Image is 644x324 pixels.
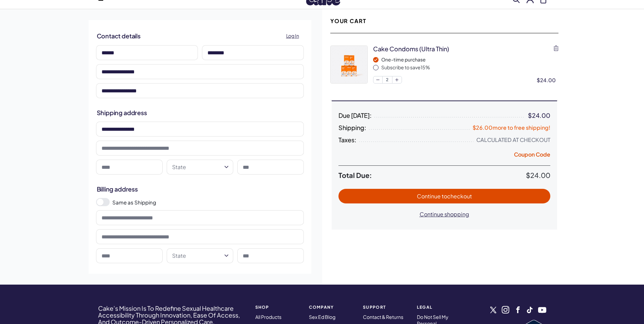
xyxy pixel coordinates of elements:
[383,76,392,83] span: 2
[255,305,301,309] strong: SHOP
[331,46,367,83] img: Cake-NewEcomm-Feb2024_0115Artboard_13.jpg
[526,171,550,179] span: $24.00
[330,17,367,25] h2: Your Cart
[338,189,550,203] button: Continue tocheckout
[514,151,550,160] button: Coupon Code
[255,314,281,320] a: All Products
[413,207,476,221] button: Continue shopping
[338,112,372,119] span: Due [DATE]:
[338,137,356,143] span: Taxes:
[420,211,469,218] span: Continue shopping
[309,314,335,320] a: Sex Ed Blog
[417,305,463,309] strong: Legal
[537,76,558,84] div: $24.00
[309,305,355,309] strong: COMPANY
[282,29,303,42] a: Log In
[286,32,299,40] span: Log In
[417,193,472,200] span: Continue
[97,29,303,42] h2: Contact details
[442,193,472,200] span: to checkout
[363,314,403,320] a: Contact & Returns
[381,56,558,63] div: One-time purchase
[381,64,558,71] div: Subscribe to save 15 %
[373,44,449,53] div: cake condoms (ultra thin)
[97,108,303,117] h2: Shipping address
[338,124,366,131] span: Shipping:
[476,137,550,143] div: Calculated at Checkout
[528,112,550,119] div: $24.00
[363,305,409,309] strong: Support
[97,185,303,193] h2: Billing address
[112,199,304,206] label: Same as Shipping
[473,124,550,131] span: $26.00 more to free shipping!
[338,171,526,179] span: Total Due:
